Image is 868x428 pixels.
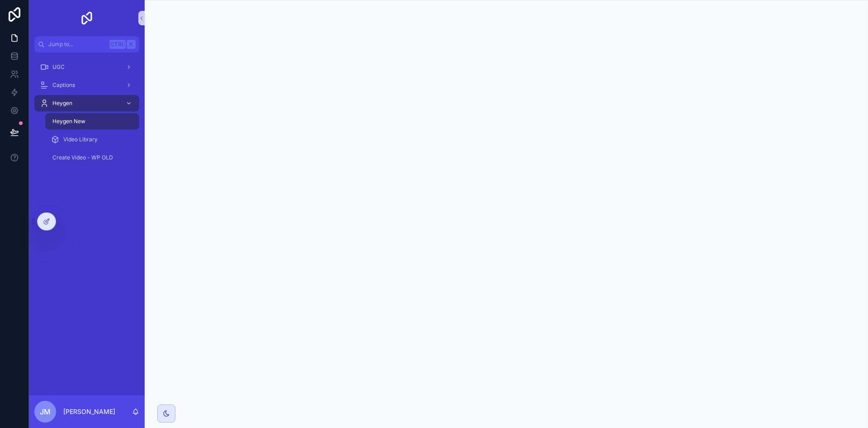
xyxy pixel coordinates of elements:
[34,77,139,93] a: Captions
[63,407,115,416] p: [PERSON_NAME]
[52,154,113,161] span: Create Video - WP OLD
[45,131,139,148] a: Video Library
[29,53,145,178] div: scrollable content
[109,40,126,49] span: Ctrl
[80,11,94,25] img: App logo
[52,63,65,71] span: UGC
[127,41,135,48] span: K
[48,41,106,48] span: Jump to...
[52,100,72,107] span: Heygen
[52,118,85,125] span: Heygen New
[34,59,139,75] a: UGC
[34,95,139,111] a: Heygen
[52,82,75,89] span: Captions
[45,149,139,166] a: Create Video - WP OLD
[63,136,98,143] span: Video Library
[40,406,51,417] span: JM
[45,113,139,130] a: Heygen New
[34,36,139,53] button: Jump to...CtrlK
